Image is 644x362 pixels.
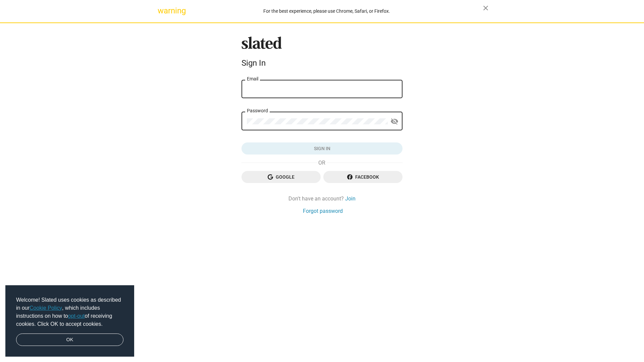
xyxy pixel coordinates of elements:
a: Cookie Policy [30,305,62,311]
span: Google [247,171,315,183]
div: For the best experience, please use Chrome, Safari, or Firefox. [170,7,483,16]
mat-icon: warning [158,7,166,15]
a: Join [345,195,356,202]
button: Google [241,171,321,183]
mat-icon: visibility_off [390,116,398,127]
span: Welcome! Slated uses cookies as described in our , which includes instructions on how to of recei... [16,296,123,328]
span: Facebook [329,171,397,183]
div: cookieconsent [5,285,134,357]
a: opt-out [68,313,85,319]
div: Sign In [241,58,402,68]
a: Forgot password [303,207,343,215]
button: Show password [388,115,401,128]
button: Facebook [323,171,402,183]
a: dismiss cookie message [16,334,123,346]
div: Don't have an account? [241,195,402,202]
sl-branding: Sign In [241,37,402,71]
mat-icon: close [482,4,490,12]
